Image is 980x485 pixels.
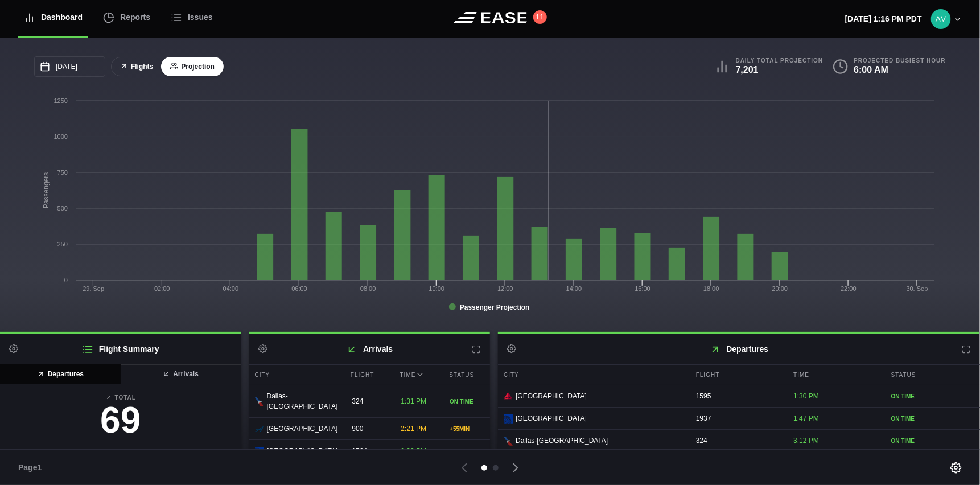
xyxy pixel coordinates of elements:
[793,392,819,400] span: 1:30 PM
[788,365,882,385] div: Time
[516,391,587,401] span: [GEOGRAPHIC_DATA]
[54,97,68,104] text: 1250
[854,57,946,64] b: Projected Busiest Hour
[891,392,974,401] div: ON TIME
[690,385,785,407] div: 1595
[223,285,239,292] text: 04:00
[886,365,980,385] div: Status
[772,285,788,292] text: 20:00
[345,365,392,385] div: Flight
[736,65,759,75] b: 7,201
[460,303,530,311] tspan: Passenger Projection
[161,57,224,77] button: Projection
[9,393,232,402] b: Total
[346,391,392,412] div: 324
[841,285,857,292] text: 22:00
[450,397,484,406] div: ON TIME
[845,13,922,25] p: [DATE] 1:16 PM PDT
[249,365,342,385] div: City
[267,391,338,412] span: Dallas-[GEOGRAPHIC_DATA]
[360,285,376,292] text: 08:00
[57,169,68,176] text: 750
[497,285,513,292] text: 12:00
[401,397,426,405] span: 1:31 PM
[57,241,68,248] text: 250
[83,285,104,292] tspan: 29. Sep
[533,10,547,24] button: 11
[64,277,68,283] text: 0
[429,285,445,292] text: 10:00
[154,285,170,292] text: 02:00
[450,447,484,455] div: ON TIME
[891,414,974,423] div: ON TIME
[18,462,47,474] span: Page 1
[120,364,241,384] button: Arrivals
[346,418,392,439] div: 900
[346,440,392,462] div: 1764
[450,425,484,433] div: + 55 MIN
[793,437,819,445] span: 3:12 PM
[703,285,719,292] text: 18:00
[498,334,980,364] h2: Departures
[793,414,819,422] span: 1:47 PM
[9,393,232,444] a: Total69
[516,413,587,424] span: [GEOGRAPHIC_DATA]
[690,365,785,385] div: Flight
[854,65,889,75] b: 6:00 AM
[907,285,928,292] tspan: 30. Sep
[690,430,785,451] div: 324
[401,425,426,433] span: 2:21 PM
[111,57,162,77] button: Flights
[736,57,823,64] b: Daily Total Projection
[249,334,491,364] h2: Arrivals
[931,9,951,29] img: 9eca6f7b035e9ca54b5c6e3bab63db89
[690,408,785,429] div: 1937
[498,365,687,385] div: City
[443,365,490,385] div: Status
[516,435,608,446] span: Dallas-[GEOGRAPHIC_DATA]
[291,285,307,292] text: 06:00
[57,205,68,212] text: 500
[566,285,582,292] text: 14:00
[54,133,68,140] text: 1000
[267,446,338,456] span: [GEOGRAPHIC_DATA]
[401,447,426,455] span: 2:32 PM
[891,437,974,445] div: ON TIME
[267,424,338,434] span: [GEOGRAPHIC_DATA]
[34,56,105,77] input: mm/dd/yyyy
[42,172,50,208] tspan: Passengers
[635,285,651,292] text: 16:00
[394,365,441,385] div: Time
[9,402,232,438] h3: 69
